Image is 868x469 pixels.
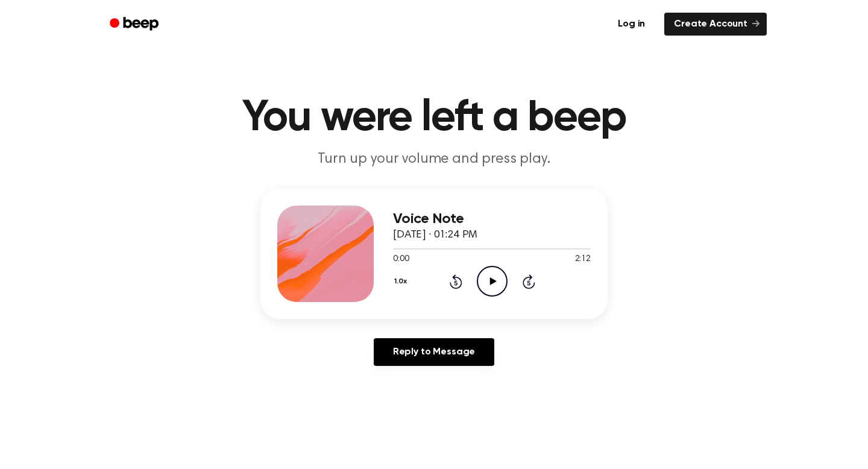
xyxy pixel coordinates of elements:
[664,13,767,36] a: Create Account
[203,150,665,169] p: Turn up your volume and press play.
[101,13,169,36] a: Beep
[393,271,411,292] button: 1.0x
[374,338,494,366] a: Reply to Message
[393,211,591,227] h3: Voice Note
[606,10,657,38] a: Log in
[125,96,743,140] h1: You were left a beep
[393,253,409,266] span: 0:00
[575,253,591,266] span: 2:12
[393,230,477,241] span: [DATE] · 01:24 PM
